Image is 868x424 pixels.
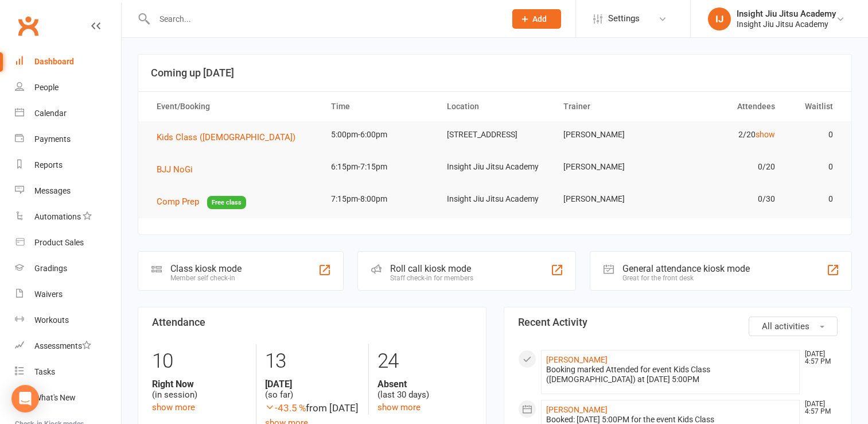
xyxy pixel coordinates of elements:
[669,186,785,213] td: 0/30
[15,126,121,152] a: Payments
[390,263,473,274] div: Roll call kiosk mode
[15,230,121,256] a: Product Sales
[799,350,837,365] time: [DATE] 4:57 PM
[152,379,247,400] div: (in session)
[15,307,121,333] a: Workouts
[265,402,306,414] span: -43.5 %
[157,130,303,144] button: Kids Class ([DEMOGRAPHIC_DATA])
[152,344,247,379] div: 10
[265,379,360,400] div: (so far)
[708,7,731,30] div: IJ
[785,121,843,148] td: 0
[785,153,843,180] td: 0
[546,365,795,384] div: Booking marked Attended for event Kids Class ([DEMOGRAPHIC_DATA]) at [DATE] 5:00PM
[15,178,121,204] a: Messages
[146,92,321,121] th: Event/Booking
[321,153,437,180] td: 6:15pm-7:15pm
[785,186,843,213] td: 0
[762,321,809,332] span: All activities
[34,109,67,118] div: Calendar
[157,196,199,207] span: Comp Prep
[14,11,42,40] a: Clubworx
[15,359,121,385] a: Tasks
[622,263,750,274] div: General attendance kiosk mode
[152,379,247,390] strong: Right Now
[34,186,71,195] div: Messages
[152,402,195,413] a: show more
[669,92,785,121] th: Attendees
[321,92,437,121] th: Time
[749,317,838,336] button: All activities
[799,400,837,415] time: [DATE] 4:57 PM
[15,256,121,282] a: Gradings
[546,355,608,364] a: [PERSON_NAME]
[34,212,81,221] div: Automations
[34,341,91,350] div: Assessments
[15,282,121,307] a: Waivers
[390,274,473,282] div: Staff check-in for members
[512,9,561,29] button: Add
[15,333,121,359] a: Assessments
[34,160,63,169] div: Reports
[377,379,472,400] div: (last 30 days)
[157,164,193,175] span: BJJ NoGi
[553,92,670,121] th: Trainer
[34,393,76,402] div: What's New
[377,379,472,390] strong: Absent
[785,92,843,121] th: Waitlist
[34,367,55,376] div: Tasks
[170,274,242,282] div: Member self check-in
[532,14,547,24] span: Add
[437,186,553,213] td: Insight Jiu Jitsu Academy
[437,121,553,148] td: [STREET_ADDRESS]
[265,400,360,416] div: from [DATE]
[34,238,84,247] div: Product Sales
[34,264,67,273] div: Gradings
[321,121,437,148] td: 5:00pm-6:00pm
[157,163,201,176] button: BJJ NoGi
[669,121,785,148] td: 2/20
[151,11,497,27] input: Search...
[265,344,360,379] div: 13
[15,152,121,178] a: Reports
[15,204,121,230] a: Automations
[756,130,775,139] a: show
[157,132,295,142] span: Kids Class ([DEMOGRAPHIC_DATA])
[15,385,121,411] a: What's New
[321,186,437,213] td: 7:15pm-8:00pm
[377,344,472,379] div: 24
[152,317,472,328] h3: Attendance
[608,6,640,32] span: Settings
[170,263,242,274] div: Class kiosk mode
[377,402,421,413] a: show more
[737,9,836,19] div: Insight Jiu Jitsu Academy
[622,274,750,282] div: Great for the front desk
[15,101,121,126] a: Calendar
[546,405,608,414] a: [PERSON_NAME]
[737,19,836,29] div: Insight Jiu Jitsu Academy
[34,290,63,299] div: Waivers
[669,153,785,180] td: 0/20
[15,49,121,75] a: Dashboard
[437,153,553,180] td: Insight Jiu Jitsu Academy
[34,134,71,144] div: Payments
[34,57,74,66] div: Dashboard
[34,83,59,92] div: People
[151,67,839,79] h3: Coming up [DATE]
[15,75,121,101] a: People
[265,379,360,390] strong: [DATE]
[157,195,246,209] button: Comp PrepFree class
[553,186,670,213] td: [PERSON_NAME]
[34,315,69,325] div: Workouts
[553,153,670,180] td: [PERSON_NAME]
[518,317,838,328] h3: Recent Activity
[11,385,39,413] div: Open Intercom Messenger
[437,92,553,121] th: Location
[207,196,246,209] span: Free class
[553,121,670,148] td: [PERSON_NAME]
